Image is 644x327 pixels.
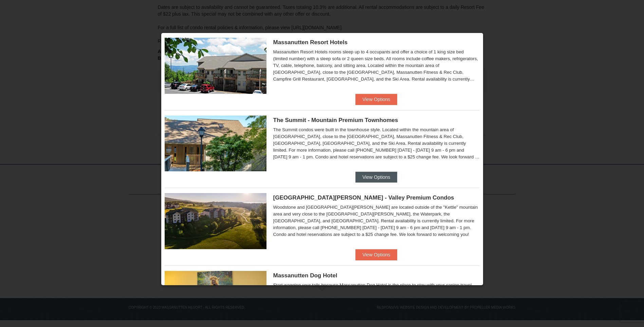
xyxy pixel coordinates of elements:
[273,39,348,46] span: Massanutten Resort Hotels
[165,193,266,249] img: 19219041-4-ec11c166.jpg
[355,94,397,105] button: View Options
[355,249,397,260] button: View Options
[273,272,337,279] span: Massanutten Dog Hotel
[273,204,480,238] div: Woodstone and [GEOGRAPHIC_DATA][PERSON_NAME] are located outside of the "Kettle" mountain area an...
[273,126,480,160] div: The Summit condos were built in the townhouse style. Located within the mountain area of [GEOGRAP...
[273,117,398,123] span: The Summit - Mountain Premium Townhomes
[273,49,480,83] div: Massanutten Resort Hotels rooms sleep up to 4 occupants and offer a choice of 1 king size bed (li...
[165,116,266,171] img: 19219034-1-0eee7e00.jpg
[355,172,397,183] button: View Options
[165,271,266,327] img: 27428181-5-81c892a3.jpg
[273,194,454,201] span: [GEOGRAPHIC_DATA][PERSON_NAME] - Valley Premium Condos
[165,38,266,93] img: 19219026-1-e3b4ac8e.jpg
[273,282,480,316] div: Start wagging your tails because Massanutten Dog Hotel is the place to stay with your canine trav...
